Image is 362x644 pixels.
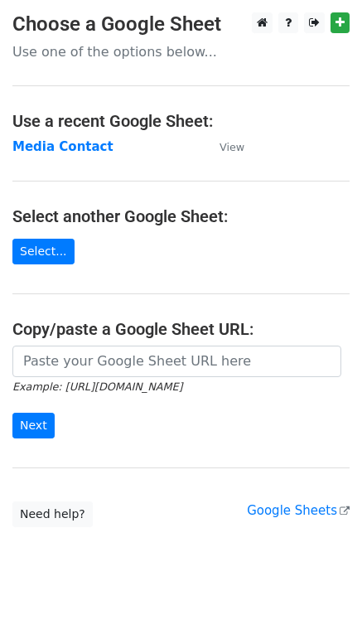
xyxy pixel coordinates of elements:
h4: Use a recent Google Sheet: [12,111,350,131]
a: Need help? [12,501,93,527]
a: Select... [12,239,75,264]
input: Next [12,413,55,438]
input: Paste your Google Sheet URL here [12,346,341,377]
a: View [203,139,244,154]
p: Use one of the options below... [12,43,350,61]
small: View [220,141,244,153]
a: Google Sheets [247,503,350,518]
a: Media Contact [12,139,113,154]
h4: Copy/paste a Google Sheet URL: [12,319,350,339]
h4: Select another Google Sheet: [12,206,350,226]
h3: Choose a Google Sheet [12,12,350,36]
small: Example: [URL][DOMAIN_NAME] [12,380,182,393]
